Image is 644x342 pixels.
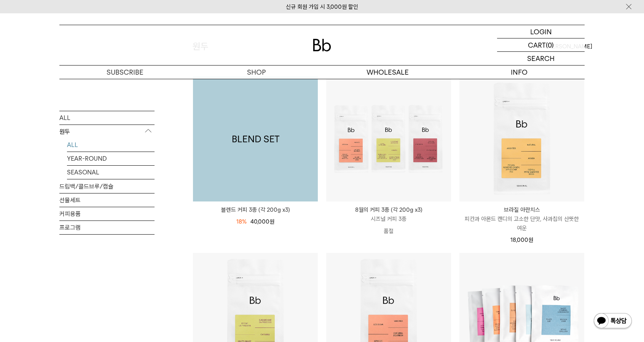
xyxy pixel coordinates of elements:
[250,218,274,225] span: 40,000
[59,207,155,220] a: 커피용품
[528,38,546,51] p: CART
[59,179,155,193] a: 드립백/콜드브루/캡슐
[59,221,155,234] a: 프로그램
[326,214,451,224] p: 시즈널 커피 3종
[326,205,451,224] a: 8월의 커피 3종 (각 200g x3) 시즈널 커피 3종
[193,205,318,214] a: 블렌드 커피 3종 (각 200g x3)
[326,205,451,214] p: 8월의 커피 3종 (각 200g x3)
[459,205,584,214] p: 브라질 아란치스
[546,38,554,51] p: (0)
[593,312,633,331] img: 카카오톡 채널 1:1 채팅 버튼
[286,3,358,10] a: 신규 회원 가입 시 3,000원 할인
[530,25,552,38] p: LOGIN
[67,138,155,151] a: ALL
[193,77,318,201] a: 블렌드 커피 3종 (각 200g x3)
[527,52,555,65] p: SEARCH
[510,237,533,243] span: 18,000
[528,237,533,243] span: 원
[326,224,451,239] p: 품절
[59,125,155,138] p: 원두
[67,152,155,165] a: YEAR-ROUND
[497,38,585,52] a: CART (0)
[191,66,322,79] a: SHOP
[67,165,155,179] a: SEASONAL
[459,205,584,233] a: 브라질 아란치스 피칸과 아몬드 캔디의 고소한 단맛, 사과칩의 산뜻한 여운
[59,111,155,124] a: ALL
[453,66,585,79] p: INFO
[497,25,585,38] a: LOGIN
[459,77,584,201] img: 브라질 아란치스
[193,77,318,201] img: 1000001179_add2_053.png
[313,39,331,51] img: 로고
[269,218,274,225] span: 원
[326,77,451,201] img: 8월의 커피 3종 (각 200g x3)
[236,217,247,226] div: 18%
[59,66,191,79] a: SUBSCRIBE
[322,66,453,79] p: WHOLESALE
[459,214,584,233] p: 피칸과 아몬드 캔디의 고소한 단맛, 사과칩의 산뜻한 여운
[59,193,155,206] a: 선물세트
